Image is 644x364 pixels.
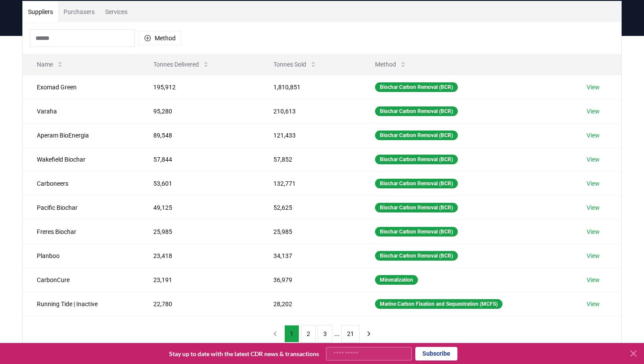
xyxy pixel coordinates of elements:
[301,325,316,343] button: 2
[375,299,502,309] div: Marine Carbon Fixation and Sequestration (MCFS)
[139,123,259,147] td: 89,548
[259,75,361,99] td: 1,810,851
[139,268,259,292] td: 23,191
[375,106,458,116] div: Biochar Carbon Removal (BCR)
[375,251,458,261] div: Biochar Carbon Removal (BCR)
[30,56,71,73] button: Name
[139,147,259,171] td: 57,844
[266,56,324,73] button: Tonnes Sold
[100,1,133,22] button: Services
[139,195,259,219] td: 49,125
[139,219,259,244] td: 25,985
[23,99,139,123] td: Varaha
[139,292,259,316] td: 22,780
[259,195,361,219] td: 52,625
[587,131,600,140] a: View
[284,325,299,343] button: 1
[23,171,139,195] td: Carboneers
[259,123,361,147] td: 121,433
[375,82,458,92] div: Biochar Carbon Removal (BCR)
[139,171,259,195] td: 53,601
[587,227,600,236] a: View
[341,325,360,343] button: 21
[23,147,139,171] td: Wakefield Biochar
[375,203,458,212] div: Biochar Carbon Removal (BCR)
[587,300,600,308] a: View
[139,75,259,99] td: 195,912
[23,195,139,219] td: Pacific Biochar
[23,1,58,22] button: Suppliers
[375,155,458,164] div: Biochar Carbon Removal (BCR)
[259,147,361,171] td: 57,852
[587,179,600,188] a: View
[259,219,361,244] td: 25,985
[23,268,139,292] td: CarbonCure
[375,227,458,237] div: Biochar Carbon Removal (BCR)
[259,244,361,268] td: 34,137
[334,329,340,339] li: ...
[587,155,600,164] a: View
[375,179,458,188] div: Biochar Carbon Removal (BCR)
[587,107,600,116] a: View
[375,131,458,140] div: Biochar Carbon Removal (BCR)
[259,99,361,123] td: 210,613
[259,268,361,292] td: 36,979
[139,99,259,123] td: 95,280
[318,325,333,343] button: 3
[138,31,181,45] button: Method
[587,203,600,212] a: View
[146,56,216,73] button: Tonnes Delivered
[23,123,139,147] td: Aperam BioEnergia
[368,56,414,73] button: Method
[23,244,139,268] td: Planboo
[361,325,376,343] button: next page
[23,75,139,99] td: Exomad Green
[259,292,361,316] td: 28,202
[23,292,139,316] td: Running Tide | Inactive
[587,83,600,92] a: View
[58,1,100,22] button: Purchasers
[587,251,600,260] a: View
[23,219,139,244] td: Freres Biochar
[587,276,600,284] a: View
[375,275,418,285] div: Mineralization
[259,171,361,195] td: 132,771
[139,244,259,268] td: 23,418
